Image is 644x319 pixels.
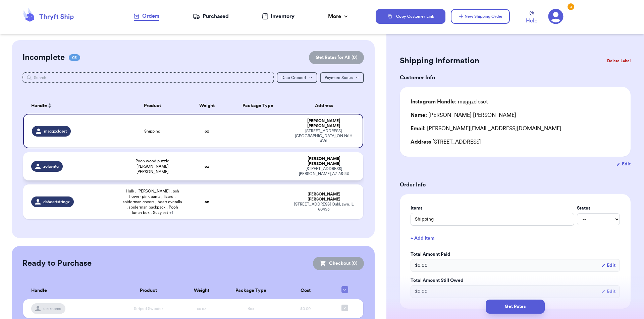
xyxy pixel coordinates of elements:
[411,205,574,212] label: Items
[411,111,516,119] div: [PERSON_NAME] [PERSON_NAME]
[193,12,229,20] a: Purchased
[292,118,355,129] div: [PERSON_NAME] [PERSON_NAME]
[411,126,426,131] span: Email:
[248,307,254,311] span: Box
[568,3,574,10] div: 3
[205,164,209,168] strong: oz
[122,158,182,174] span: Pooh wood puzzle [PERSON_NAME] [PERSON_NAME]
[411,251,620,258] label: Total Amount Paid
[205,129,209,133] strong: oz
[408,231,623,246] button: + Add Item
[118,98,186,114] th: Product
[526,17,537,25] span: Help
[411,112,427,118] span: Name:
[221,282,281,299] th: Package Type
[616,161,631,167] button: Edit
[548,9,563,24] a: 3
[281,282,330,299] th: Cost
[31,102,47,109] span: Handle
[43,164,59,169] span: zolavntg
[601,288,615,295] button: Edit
[411,125,620,133] div: [PERSON_NAME][EMAIL_ADDRESS][DOMAIN_NAME]
[134,12,159,21] a: Orders
[292,156,355,166] div: [PERSON_NAME] [PERSON_NAME]
[320,72,364,83] button: Payment Status
[186,98,227,114] th: Weight
[400,181,631,189] h3: Order Info
[277,72,317,83] button: Date Created
[415,288,428,295] span: $ 0.00
[227,98,288,114] th: Package Type
[44,129,67,134] span: maggzcloset
[526,11,537,25] a: Help
[22,258,92,269] h2: Ready to Purchase
[577,205,620,212] label: Status
[292,202,355,212] div: [STREET_ADDRESS] OakLawn , IL 60453
[486,300,545,314] button: Get Rates
[197,307,206,311] span: xx oz
[601,262,615,269] button: Edit
[169,211,173,215] span: + 1
[47,102,52,110] button: Sort ascending
[22,72,274,83] input: Search
[411,98,488,106] div: maggzcloset
[328,12,349,20] div: More
[292,192,355,202] div: [PERSON_NAME] [PERSON_NAME]
[604,54,633,68] button: Delete Label
[22,52,65,63] h2: Incomplete
[309,51,364,64] button: Get Rates for All (0)
[400,74,631,82] h3: Customer Info
[292,129,355,144] div: [STREET_ADDRESS] [GEOGRAPHIC_DATA] , ON N8H 4V8
[122,188,182,215] span: Hulk , [PERSON_NAME] , osh flower pink pants , lizard , spiderman covers , heart overalls , spide...
[262,12,294,20] a: Inventory
[411,138,620,146] div: [STREET_ADDRESS]
[205,200,209,204] strong: oz
[400,56,479,66] h2: Shipping Information
[288,98,363,114] th: Address
[31,287,47,294] span: Handle
[411,139,431,145] span: Address
[451,9,510,24] button: New Shipping Order
[325,76,353,80] span: Payment Status
[43,199,70,205] span: daheartstringz
[144,129,160,134] span: Shipping
[376,9,445,24] button: Copy Customer Link
[411,99,457,104] span: Instagram Handle:
[411,277,620,284] label: Total Amount Still Owed
[115,282,181,299] th: Product
[281,76,306,80] span: Date Created
[69,54,80,61] span: 03
[134,307,163,311] span: Striped Sweater
[300,307,311,311] span: $0.00
[43,306,61,311] span: username
[313,257,364,270] button: Checkout (0)
[415,262,428,269] span: $ 0.00
[292,166,355,176] div: [STREET_ADDRESS] [PERSON_NAME] , AZ 85140
[181,282,221,299] th: Weight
